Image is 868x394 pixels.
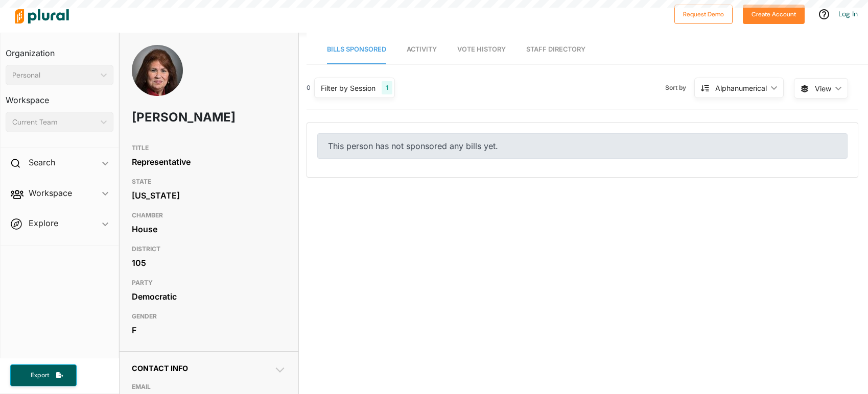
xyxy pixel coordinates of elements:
[132,209,286,221] h3: CHAMBER
[24,371,56,380] span: Export
[132,142,286,154] h3: TITLE
[132,364,188,373] span: Contact Info
[327,45,386,53] span: Bills Sponsored
[407,45,437,53] span: Activity
[457,35,506,64] a: Vote History
[132,277,286,289] h3: PARTY
[838,9,858,18] a: Log In
[132,45,183,116] img: Headshot of Terry Meza
[743,8,805,19] a: Create Account
[132,188,286,203] div: [US_STATE]
[132,221,286,237] div: House
[327,35,386,64] a: Bills Sponsored
[382,81,392,94] div: 1
[132,154,286,169] div: Representative
[132,310,286,323] h3: GENDER
[132,102,224,133] h1: [PERSON_NAME]
[715,83,767,93] div: Alphanumerical
[132,381,286,393] h3: EMAIL
[12,70,97,81] div: Personal
[132,176,286,188] h3: STATE
[815,83,831,94] span: View
[307,83,311,92] div: 0
[526,35,585,64] a: Staff Directory
[10,364,77,386] button: Export
[12,117,97,128] div: Current Team
[317,133,848,159] div: This person has not sponsored any bills yet.
[674,5,733,24] button: Request Demo
[407,35,437,64] a: Activity
[743,5,805,24] button: Create Account
[457,45,506,53] span: Vote History
[132,255,286,270] div: 105
[674,8,733,19] a: Request Demo
[665,83,694,92] span: Sort by
[6,85,113,108] h3: Workspace
[29,157,55,168] h2: Search
[132,289,286,304] div: Democratic
[321,83,376,93] div: Filter by Session
[132,323,286,338] div: F
[6,38,113,61] h3: Organization
[132,243,286,255] h3: DISTRICT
